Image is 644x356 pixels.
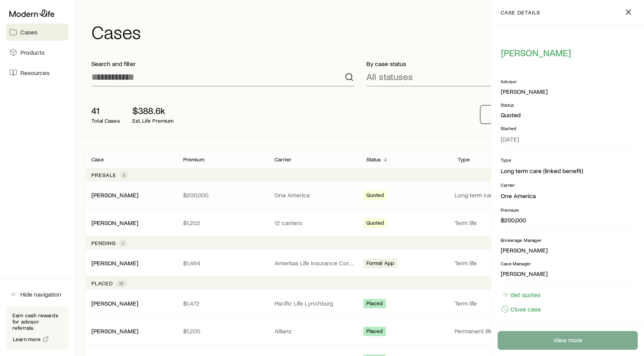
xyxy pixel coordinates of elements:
[501,88,548,96] div: [PERSON_NAME]
[6,306,69,350] div: Earn cash rewards for advisor referrals.Learn more
[91,280,113,286] p: Placed
[20,69,50,77] span: Resources
[91,259,138,267] div: [PERSON_NAME]
[501,191,635,200] li: One America
[183,156,204,163] p: Premium
[91,191,138,199] a: [PERSON_NAME]
[183,327,262,335] p: $1,200
[6,286,69,303] button: Hide navigation
[501,102,635,108] p: Status
[501,216,635,224] p: $200,000
[501,78,635,84] p: Advisor
[91,172,116,178] p: Presale
[91,327,138,335] div: [PERSON_NAME]
[455,219,540,227] p: Term life
[501,290,541,299] a: Get quotes
[91,219,138,227] div: [PERSON_NAME]
[91,156,104,163] p: Case
[132,118,174,124] p: Est. Life Premium
[501,166,635,175] li: Long term care (linked benefit)
[501,237,635,243] p: Brokerage Manager
[501,260,635,267] p: Case Manager
[91,299,138,307] a: [PERSON_NAME]
[123,172,125,178] span: 2
[501,305,541,313] button: Close case
[91,327,138,335] a: [PERSON_NAME]
[183,259,262,267] p: $1,464
[501,246,635,254] p: [PERSON_NAME]
[6,23,69,41] a: Cases
[366,300,383,308] span: Placed
[275,191,354,199] p: One America
[275,327,354,335] p: Allianz
[455,191,540,199] p: Long term care (linked benefit)
[275,219,354,227] p: 12 carriers
[501,207,635,213] p: Premium
[455,327,540,335] p: Permanent life
[455,259,540,267] p: Term life
[119,280,123,286] span: 18
[122,240,124,246] span: 1
[275,259,354,267] p: Ameritas Life Insurance Corp. (Ameritas)
[366,328,383,336] span: Placed
[501,111,635,119] p: Quoted
[480,105,566,124] button: Share fact finder
[183,299,262,307] p: $1,472
[501,182,635,188] p: Carrier
[13,336,41,342] span: Learn more
[91,299,138,308] div: [PERSON_NAME]
[12,312,62,331] p: Earn cash rewards for advisor referrals.
[91,22,635,41] h1: Cases
[91,118,120,124] p: Total Cases
[366,260,394,268] span: Formal App
[91,259,138,267] a: [PERSON_NAME]
[91,240,116,246] p: Pending
[501,157,635,163] p: Type
[455,299,540,307] p: Term life
[498,331,638,350] a: View more
[91,105,120,116] p: 41
[366,60,629,68] p: By case status
[501,135,519,143] span: [DATE]
[20,28,37,36] span: Cases
[91,191,138,199] div: [PERSON_NAME]
[132,105,174,116] p: $388.6k
[366,156,381,163] p: Status
[366,71,413,82] p: All statuses
[501,47,571,59] button: [PERSON_NAME]
[366,220,384,228] span: Quoted
[501,47,571,58] span: [PERSON_NAME]
[275,299,354,307] p: Pacific Life Lynchburg
[458,156,470,163] p: Type
[501,125,635,131] p: Started
[6,64,69,81] a: Resources
[275,156,291,163] p: Carrier
[91,60,354,68] p: Search and filter
[91,219,138,226] a: [PERSON_NAME]
[183,191,262,199] p: $200,000
[6,44,69,61] a: Products
[501,9,540,16] p: case details
[20,48,45,56] span: Products
[20,290,61,298] span: Hide navigation
[501,270,635,277] p: [PERSON_NAME]
[183,219,262,227] p: $1,202
[366,192,384,200] span: Quoted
